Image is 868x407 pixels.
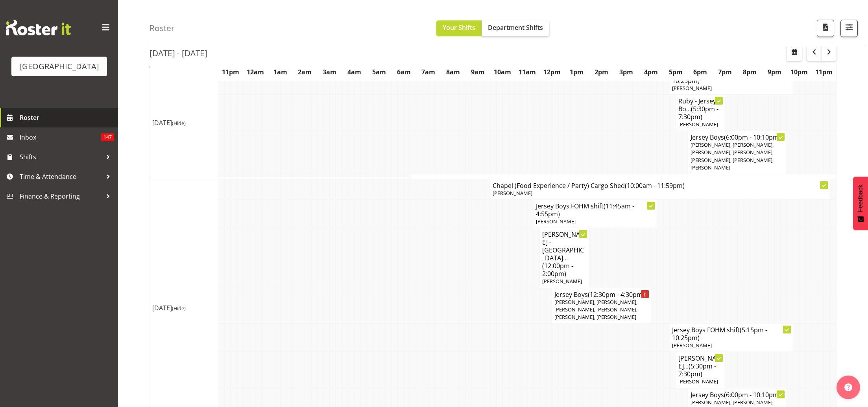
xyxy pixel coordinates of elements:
[639,63,663,81] th: 4pm
[678,362,716,378] span: (5:30pm - 7:30pm)
[172,305,186,312] span: (Hide)
[672,85,712,92] span: [PERSON_NAME]
[536,202,654,218] h4: Jersey Boys FOHM shift
[678,354,723,378] h4: [PERSON_NAME]...
[554,291,648,298] h4: Jersey Boys
[737,63,762,81] th: 8pm
[465,63,490,81] th: 9am
[817,20,834,37] button: Download a PDF of the roster according to the set date range.
[542,262,573,278] span: (12:00pm - 2:00pm)
[292,63,317,81] th: 2am
[589,63,614,81] th: 2pm
[150,66,219,179] td: [DATE]
[493,182,827,190] h4: Chapel (Food Experience / Party) Cargo Shed
[853,177,868,230] button: Feedback - Show survey
[678,378,718,385] span: [PERSON_NAME]
[564,63,589,81] th: 1pm
[691,133,784,141] h4: Jersey Boys
[490,63,515,81] th: 10am
[691,141,774,171] span: [PERSON_NAME], [PERSON_NAME], [PERSON_NAME], [PERSON_NAME], [PERSON_NAME], [PERSON_NAME], [PERSON...
[787,45,802,61] button: Select a specific date within the roster.
[542,230,587,278] h4: [PERSON_NAME] - [GEOGRAPHIC_DATA]...
[150,48,207,58] h2: [DATE] - [DATE]
[588,290,645,299] span: (12:30pm - 4:30pm)
[482,20,549,36] button: Department Shifts
[101,133,114,141] span: 147
[493,190,532,197] span: [PERSON_NAME]
[218,63,243,81] th: 11pm
[243,63,268,81] th: 12am
[724,133,781,142] span: (6:00pm - 10:10pm)
[443,23,475,32] span: Your Shifts
[436,20,482,36] button: Your Shifts
[812,63,837,81] th: 11pm
[20,151,102,163] span: Shifts
[268,63,293,81] th: 1am
[542,278,582,285] span: [PERSON_NAME]
[787,63,812,81] th: 10pm
[678,105,718,121] span: (5:30pm - 7:30pm)
[20,171,102,182] span: Time & Attendance
[536,202,634,218] span: (11:45am - 4:55pm)
[691,391,784,399] h4: Jersey Boys
[20,112,114,123] span: Roster
[688,63,713,81] th: 6pm
[20,190,102,202] span: Finance & Reporting
[625,181,685,190] span: (10:00am - 11:59pm)
[488,23,543,32] span: Department Shifts
[614,63,639,81] th: 3pm
[6,20,71,35] img: Rosterit website logo
[840,20,858,37] button: Filter Shifts
[367,63,392,81] th: 5am
[724,390,781,399] span: (6:00pm - 10:10pm)
[672,342,712,349] span: [PERSON_NAME]
[19,61,99,72] div: [GEOGRAPHIC_DATA]
[762,63,787,81] th: 9pm
[672,326,767,342] span: (5:15pm - 10:25pm)
[342,63,367,81] th: 4am
[317,63,342,81] th: 3am
[678,97,723,121] h4: Ruby - Jersey Bo...
[150,24,175,33] h4: Roster
[416,63,441,81] th: 7am
[672,326,790,342] h4: Jersey Boys FOHM shift
[857,184,864,212] span: Feedback
[554,298,637,320] span: [PERSON_NAME], [PERSON_NAME], [PERSON_NAME], [PERSON_NAME], [PERSON_NAME], [PERSON_NAME]
[540,63,565,81] th: 12pm
[392,63,416,81] th: 6am
[678,121,718,128] span: [PERSON_NAME]
[536,218,576,225] span: [PERSON_NAME]
[441,63,465,81] th: 8am
[172,120,186,127] span: (Hide)
[713,63,737,81] th: 7pm
[663,63,688,81] th: 5pm
[844,383,852,391] img: help-xxl-2.png
[20,131,101,143] span: Inbox
[515,63,540,81] th: 11am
